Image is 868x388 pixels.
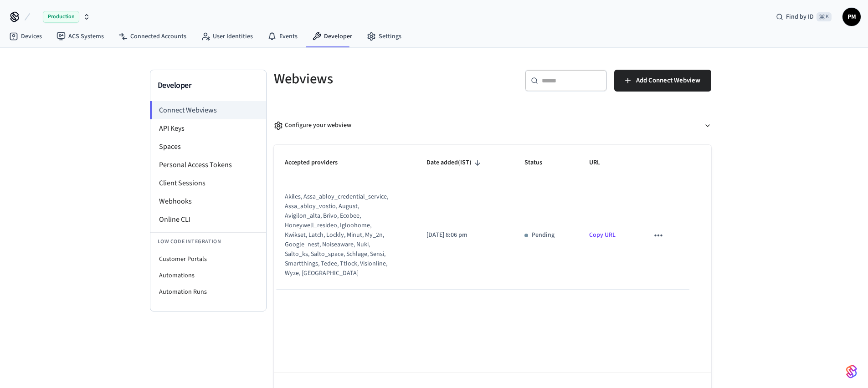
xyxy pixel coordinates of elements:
span: ⌘ K [817,12,832,21]
h3: Developer [158,79,259,92]
a: Developer [305,28,360,45]
table: sticky table [274,145,711,290]
span: Date added(IST) [426,156,483,170]
li: Connect Webviews [150,101,266,119]
a: Connected Accounts [111,28,194,45]
a: Devices [2,28,49,45]
li: Spaces [150,138,266,156]
li: Automation Runs [150,284,266,300]
li: Automations [150,267,266,284]
a: Settings [360,28,409,45]
div: Find by ID⌘ K [769,9,839,25]
span: Find by ID [786,12,814,21]
li: Customer Portals [150,251,266,267]
a: Copy URL [589,230,616,240]
p: [DATE] 8:06 pm [426,230,503,240]
li: Client Sessions [150,174,266,192]
li: Personal Access Tokens [150,156,266,174]
span: Add Connect Webview [636,75,700,87]
li: Low Code Integration [150,232,266,251]
a: Events [260,28,305,45]
p: Pending [532,230,555,240]
span: Production [43,11,79,23]
span: Accepted providers [285,156,349,170]
img: SeamLogoGradient.69752ec5.svg [846,364,857,379]
button: PM [842,8,861,26]
div: akiles, assa_abloy_credential_service, assa_abloy_vostio, august, avigilon_alta, brivo, ecobee, h... [285,192,393,278]
li: Webhooks [150,192,266,210]
div: Configure your webview [274,121,351,130]
button: Configure your webview [274,113,711,138]
span: URL [589,156,612,170]
h5: Webviews [274,70,487,88]
li: Online CLI [150,210,266,229]
a: ACS Systems [49,28,111,45]
span: PM [843,9,860,25]
button: Add Connect Webview [614,70,711,92]
span: Status [524,156,554,170]
li: API Keys [150,119,266,138]
a: User Identities [194,28,260,45]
